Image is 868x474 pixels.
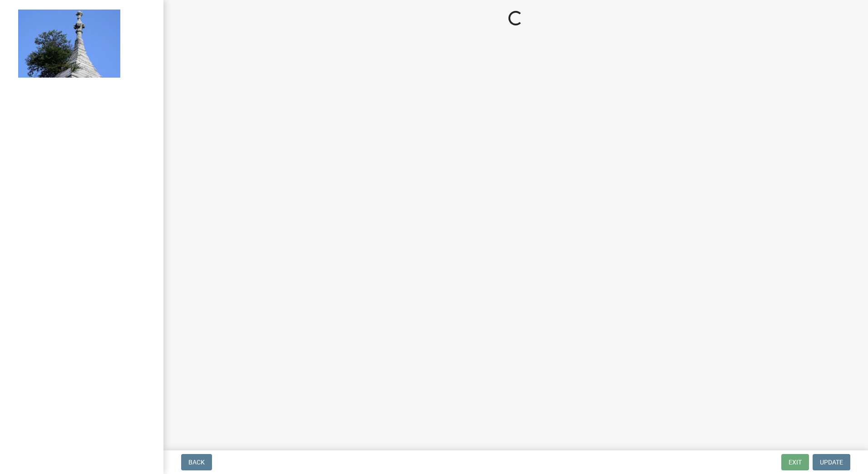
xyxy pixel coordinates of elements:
button: Exit [781,454,809,470]
button: Back [181,454,212,470]
span: Update [820,459,843,466]
span: Back [188,459,205,466]
img: Decatur County, Indiana [18,10,120,78]
button: Update [813,454,850,470]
